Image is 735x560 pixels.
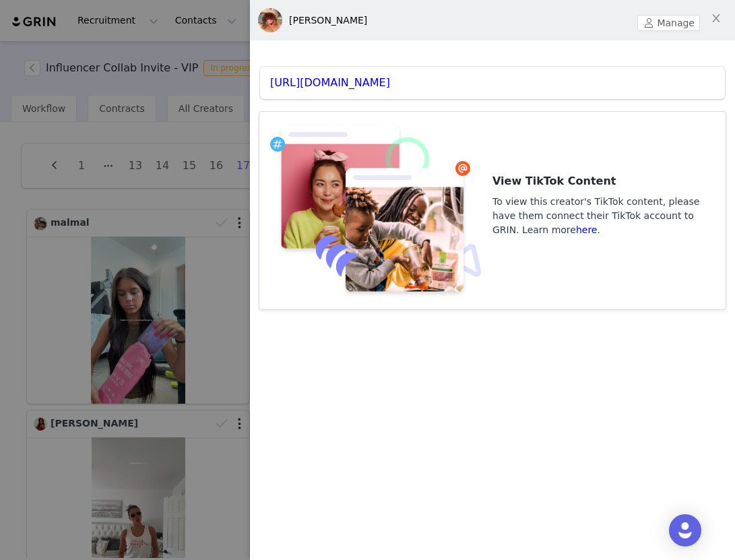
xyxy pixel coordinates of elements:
h3: View TikTok Content [492,173,715,189]
a: here [576,224,598,235]
img: missingcontent.png [270,123,492,299]
div: Open Intercom Messenger [669,514,701,547]
div: [PERSON_NAME] [289,13,367,28]
h4: To view this creator's TikTok content, please have them connect their TikTok account to GRIN. Lea... [492,195,715,237]
img: AVA GALLO [258,8,282,32]
i: icon: close [711,13,722,24]
button: Manage [637,15,700,31]
a: [URL][DOMAIN_NAME] [270,76,390,89]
